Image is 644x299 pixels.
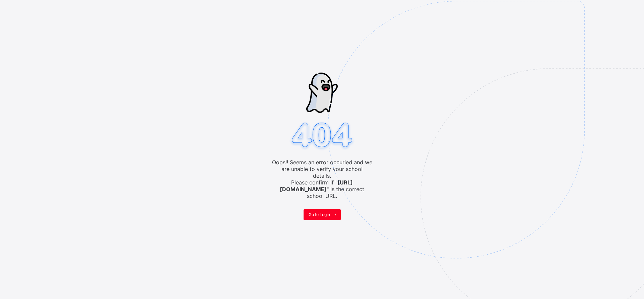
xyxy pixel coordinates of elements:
span: Go to Login [309,212,330,217]
img: 404.8bbb34c871c4712298a25e20c4dc75c7.svg [289,121,355,151]
span: Oops!! Seems an error occuried and we are unable to verify your school details. [272,159,372,179]
img: ghost-strokes.05e252ede52c2f8dbc99f45d5e1f5e9f.svg [306,73,338,113]
b: [URL][DOMAIN_NAME] [280,179,353,193]
span: Please confirm if " " is the correct school URL. [272,179,372,199]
